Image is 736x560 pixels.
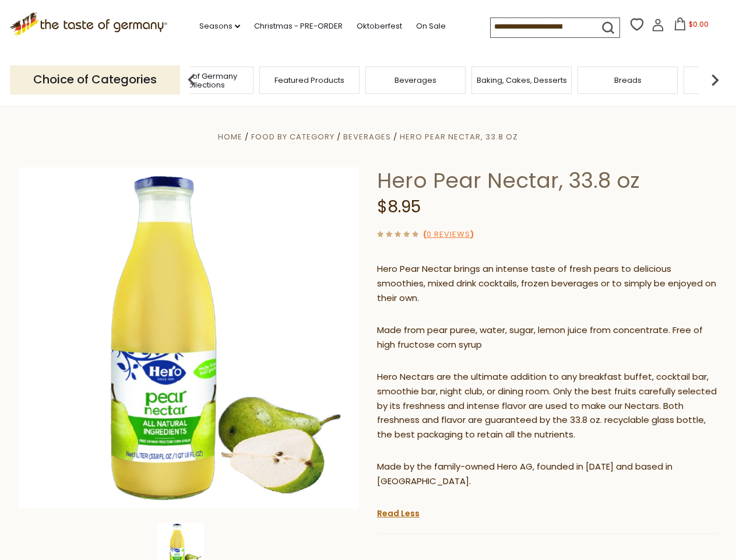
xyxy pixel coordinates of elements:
a: Taste of Germany Collections [157,72,250,89]
a: Seasons [199,20,240,33]
a: Home [218,131,242,142]
p: Made from pear puree, water, sugar, lemon juice from concentrate. Free of high fructose corn syrup​ [377,323,718,352]
a: Read Less [377,508,420,519]
a: On Sale [416,20,446,33]
a: Christmas - PRE-ORDER [254,20,343,33]
a: Baking, Cakes, Desserts [477,76,567,85]
span: $8.95 [377,195,421,218]
a: Oktoberfest [357,20,402,33]
a: Beverages [395,76,436,85]
span: $0.00 [689,19,709,29]
a: Food By Category [251,131,334,142]
a: 0 Reviews [427,229,470,241]
p: Choice of Categories [10,65,180,94]
button: $0.00 [667,17,716,35]
img: previous arrow [180,68,203,92]
img: next arrow [703,68,727,92]
p: Hero Pear Nectar brings an intense taste of fresh pears to delicious smoothies, mixed drink cockt... [377,262,718,306]
a: Featured Products [274,76,344,85]
img: Hero Pear Nectar, 33.8 oz [19,167,360,509]
span: ( ) [423,229,474,240]
a: Hero Pear Nectar, 33.8 oz [400,131,518,142]
p: Hero Nectars are the ultimate addition to any breakfast buffet, cocktail bar, smoothie bar, night... [377,370,718,443]
a: Breads [614,76,642,85]
h1: Hero Pear Nectar, 33.8 oz [377,167,718,194]
p: Made by the family-owned Hero AG, founded in [DATE] and based in [GEOGRAPHIC_DATA]. [377,460,718,489]
a: Beverages [343,131,391,142]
